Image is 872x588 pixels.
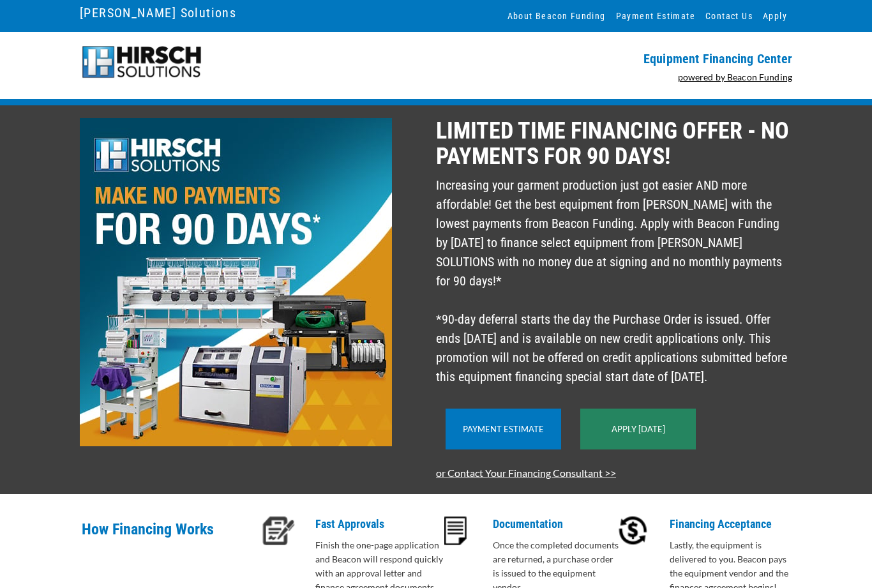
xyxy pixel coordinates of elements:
[444,51,792,66] p: Equipment Financing Center
[315,516,444,532] p: Fast Approvals
[444,516,467,545] img: docs-icon.PNG
[678,72,793,82] a: powered by Beacon Funding
[436,176,792,386] p: Increasing your garment production just got easier AND more affordable! Get the best equipment fr...
[612,424,665,434] a: Apply [DATE]
[262,516,295,545] img: approval-icon.PNG
[436,467,616,479] a: or Contact Your Financing Consultant >>
[82,516,259,558] p: How Financing Works
[436,118,792,169] p: LIMITED TIME FINANCING OFFER - NO PAYMENTS FOR 90 DAYS!
[493,516,621,532] p: Documentation
[670,516,798,532] p: Financing Acceptance
[80,118,392,446] img: 2508-Hirsch-90-Days-No-Payments-EFC-Imagery.jpg
[463,424,544,434] a: Payment Estimate
[80,45,203,80] img: Hirsch-logo-55px.png
[80,2,236,24] a: [PERSON_NAME] Solutions
[619,516,647,545] img: accept-icon.PNG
